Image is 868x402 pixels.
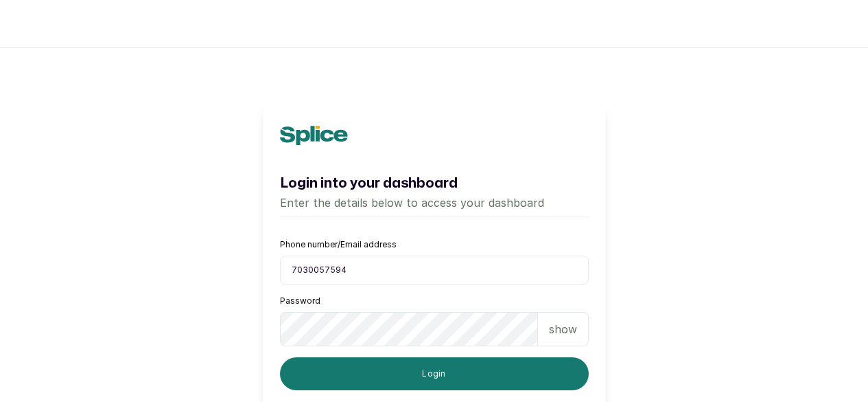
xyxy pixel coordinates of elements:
h1: Login into your dashboard [280,172,589,194]
p: show [549,321,577,337]
input: Enter your phone number/Email address [280,256,589,284]
label: Phone number/Email address [280,239,397,250]
label: Password [280,295,320,306]
p: Enter the details below to access your dashboard [280,194,589,211]
button: Login [280,357,589,390]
